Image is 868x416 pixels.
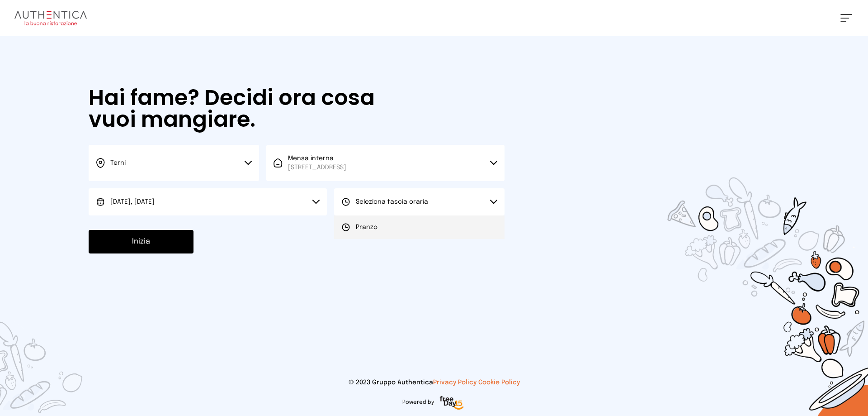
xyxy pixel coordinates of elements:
p: © 2023 Gruppo Authentica [14,378,854,387]
button: Seleziona fascia oraria [334,188,505,215]
img: logo-freeday.3e08031.png [438,394,466,412]
button: Inizia [89,230,193,253]
span: Powered by [402,399,434,406]
span: Pranzo [356,223,377,232]
a: Cookie Policy [478,379,520,386]
a: Privacy Policy [433,379,476,386]
span: Seleziona fascia oraria [356,199,428,205]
